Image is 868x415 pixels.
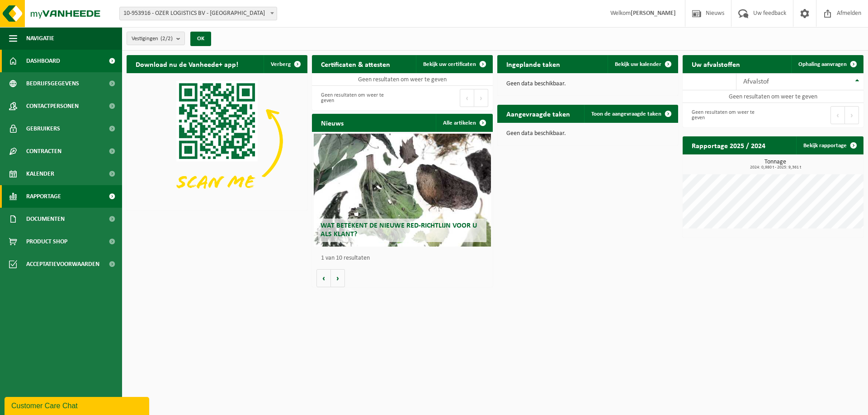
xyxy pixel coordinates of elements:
p: Geen data beschikbaar. [506,131,669,137]
h2: Nieuws [312,114,353,131]
a: Ophaling aanvragen [791,55,863,73]
h2: Aangevraagde taken [497,105,579,122]
button: OK [190,32,211,46]
h2: Rapportage 2025 / 2024 [683,136,774,154]
a: Bekijk uw certificaten [416,55,492,73]
h2: Download nu de Vanheede+ app! [127,55,247,73]
span: Gebruikers [26,117,60,140]
span: Verberg [271,61,291,67]
p: 1 van 10 resultaten [321,255,488,261]
button: Previous [830,106,845,124]
div: Geen resultaten om weer te geven [316,88,398,108]
span: Bekijk uw certificaten [423,61,476,67]
span: Toon de aangevraagde taken [591,111,661,117]
span: Contactpersonen [26,95,79,117]
span: Navigatie [26,27,54,50]
div: Geen resultaten om weer te geven [687,105,769,125]
button: Next [845,106,859,124]
img: Download de VHEPlus App [127,73,307,209]
h3: Tonnage [687,159,863,170]
h2: Uw afvalstoffen [683,55,749,73]
button: Vorige [316,269,331,287]
a: Toon de aangevraagde taken [584,105,677,123]
a: Alle artikelen [436,114,492,132]
span: Kalender [26,163,54,185]
p: Geen data beschikbaar. [506,81,669,87]
strong: [PERSON_NAME] [631,10,676,17]
span: Bedrijfsgegevens [26,72,79,95]
td: Geen resultaten om weer te geven [683,90,863,103]
button: Volgende [331,269,345,287]
a: Bekijk rapportage [796,136,863,154]
span: Rapportage [26,185,61,208]
td: Geen resultaten om weer te geven [312,73,493,86]
h2: Certificaten & attesten [312,55,399,73]
a: Bekijk uw kalender [608,55,677,73]
span: Bekijk uw kalender [615,61,661,67]
span: Wat betekent de nieuwe RED-richtlijn voor u als klant? [321,222,477,238]
a: Wat betekent de nieuwe RED-richtlijn voor u als klant? [314,134,491,247]
span: Afvalstof [743,78,769,85]
span: Ophaling aanvragen [798,61,847,67]
span: Documenten [26,208,65,230]
button: Previous [460,89,474,107]
iframe: chat widget [5,395,151,415]
span: Acceptatievoorwaarden [26,253,99,275]
span: 10-953916 - OZER LOGISTICS BV - ROTTERDAM [120,7,277,20]
button: Next [474,89,488,107]
count: (2/2) [160,36,173,42]
span: Vestigingen [132,32,173,46]
button: Vestigingen(2/2) [127,32,185,45]
span: 10-953916 - OZER LOGISTICS BV - ROTTERDAM [119,7,277,20]
span: Dashboard [26,50,60,72]
button: Verberg [264,55,307,73]
span: Contracten [26,140,61,163]
span: 2024: 0,980 t - 2025: 9,361 t [687,165,863,170]
span: Product Shop [26,230,67,253]
h2: Ingeplande taken [497,55,569,73]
